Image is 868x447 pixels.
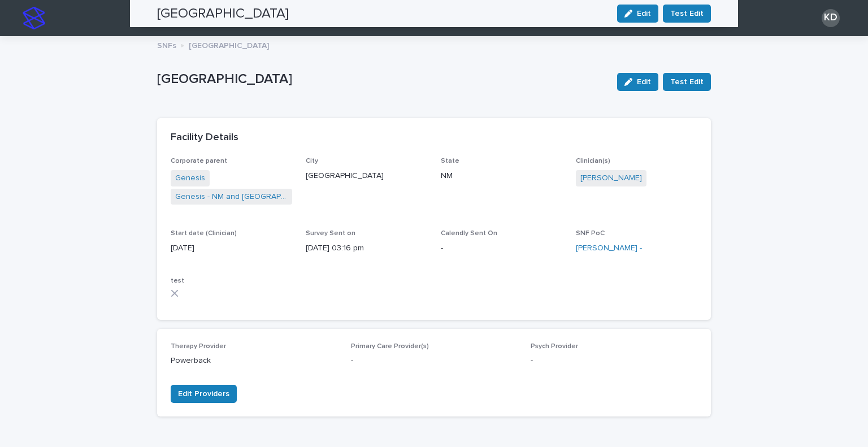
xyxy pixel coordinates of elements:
p: [GEOGRAPHIC_DATA] [306,170,427,182]
p: SNFs [157,38,176,51]
p: - [531,355,697,367]
p: - [441,242,562,254]
a: [PERSON_NAME] - [576,242,642,254]
span: State [441,158,459,164]
p: - [351,355,518,367]
span: Clinician(s) [576,158,610,164]
span: Edit Providers [178,388,229,400]
p: [GEOGRAPHIC_DATA] [157,71,608,88]
span: City [306,158,318,164]
span: Start date (Clinician) [171,230,237,237]
span: Calendly Sent On [441,230,497,237]
a: Genesis - NM and [GEOGRAPHIC_DATA] [175,191,288,203]
p: NM [441,170,562,182]
span: Survey Sent on [306,230,355,237]
p: [DATE] 03:16 pm [306,242,427,254]
button: Edit [617,73,658,91]
span: test [171,277,184,284]
p: Powerback [171,355,337,367]
button: Edit Providers [171,385,237,403]
h2: Facility Details [171,132,238,144]
span: SNF PoC [576,230,605,237]
span: Edit [637,78,651,86]
span: Corporate parent [171,158,227,164]
a: [PERSON_NAME] [580,172,642,184]
p: [DATE] [171,242,292,254]
img: stacker-logo-s-only.png [23,7,45,29]
p: [GEOGRAPHIC_DATA] [189,38,269,51]
span: Psych Provider [531,343,578,350]
a: Genesis [175,172,205,184]
div: KD [822,9,840,27]
button: Test Edit [663,73,711,91]
span: Test Edit [670,76,704,88]
span: Primary Care Provider(s) [351,343,429,350]
span: Therapy Provider [171,343,226,350]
